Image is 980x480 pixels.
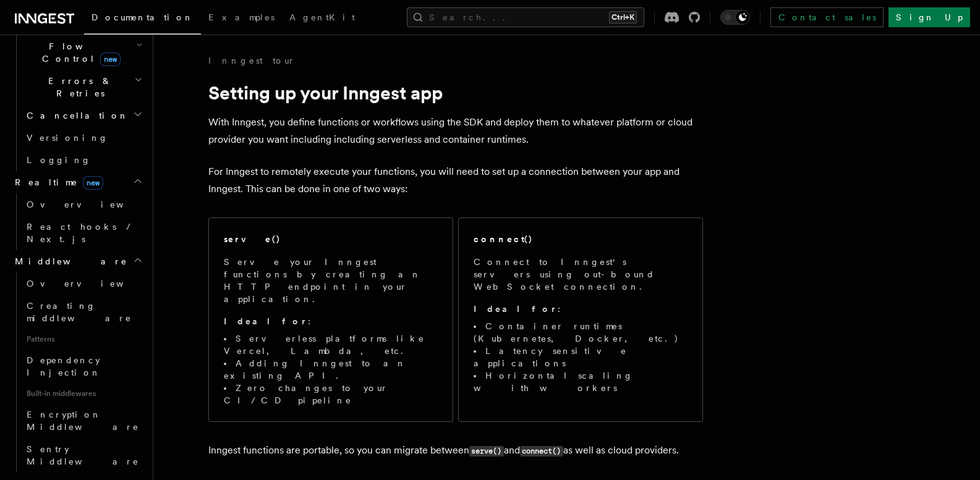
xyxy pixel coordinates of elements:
span: Realtime [10,176,103,188]
p: For Inngest to remotely execute your functions, you will need to set up a connection between your... [208,163,703,198]
strong: Ideal for [224,316,308,326]
span: Patterns [22,329,145,349]
strong: Ideal for [474,304,558,314]
span: Examples [208,12,275,22]
kbd: Ctrl+K [609,11,637,23]
code: serve() [469,446,504,457]
a: Examples [201,4,282,33]
li: Horizontal scaling with workers [474,369,688,394]
span: Flow Control [22,40,136,65]
button: Cancellation [22,104,145,127]
span: Errors & Retries [22,75,134,99]
li: Container runtimes (Kubernetes, Docker, etc.) [474,320,688,345]
li: Latency sensitive applications [474,345,688,369]
button: Toggle dark mode [720,10,750,25]
span: Versioning [27,133,108,143]
span: Built-in middlewares [22,384,145,403]
a: AgentKit [282,4,362,33]
li: Zero changes to your CI/CD pipeline [224,382,438,406]
h2: connect() [474,233,533,245]
div: Middleware [10,272,145,473]
button: Middleware [10,250,145,272]
button: Errors & Retries [22,70,145,104]
li: Serverless platforms like Vercel, Lambda, etc. [224,332,438,357]
h1: Setting up your Inngest app [208,82,703,104]
div: Realtimenew [10,193,145,250]
p: Serve your Inngest functions by creating an HTTP endpoint in your application. [224,256,438,305]
span: Creating middleware [27,301,132,323]
span: Overview [27,279,154,288]
p: : [474,303,688,315]
a: Logging [22,149,145,171]
button: Search...Ctrl+K [407,7,644,27]
span: Sentry Middleware [27,444,139,466]
a: Inngest tour [208,54,295,67]
p: : [224,315,438,327]
a: Overview [22,272,145,295]
a: React hooks / Next.js [22,216,145,250]
span: new [83,176,103,190]
span: Documentation [92,12,194,22]
button: Realtimenew [10,171,145,193]
code: connect() [520,446,563,457]
span: Cancellation [22,109,129,122]
p: Inngest functions are portable, so you can migrate between and as well as cloud providers. [208,442,703,460]
p: Connect to Inngest's servers using out-bound WebSocket connection. [474,256,688,293]
a: Versioning [22,127,145,149]
span: React hooks / Next.js [27,222,136,244]
a: Dependency Injection [22,349,145,384]
span: Middleware [10,255,127,267]
span: Dependency Injection [27,355,101,377]
span: Encryption Middleware [27,410,139,432]
a: Sentry Middleware [22,438,145,473]
a: Overview [22,193,145,216]
p: With Inngest, you define functions or workflows using the SDK and deploy them to whatever platfor... [208,114,703,148]
span: new [100,53,121,66]
a: Contact sales [770,7,884,27]
button: Flow Controlnew [22,35,145,70]
h2: serve() [224,233,281,245]
span: AgentKit [289,12,355,22]
a: Sign Up [888,7,970,27]
a: Encryption Middleware [22,403,145,438]
a: serve()Serve your Inngest functions by creating an HTTP endpoint in your application.Ideal for:Se... [208,217,453,422]
a: Creating middleware [22,295,145,329]
a: Documentation [84,4,201,35]
a: connect()Connect to Inngest's servers using out-bound WebSocket connection.Ideal for:Container ru... [458,217,703,422]
li: Adding Inngest to an existing API. [224,357,438,382]
span: Logging [27,155,91,165]
span: Overview [27,200,154,209]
